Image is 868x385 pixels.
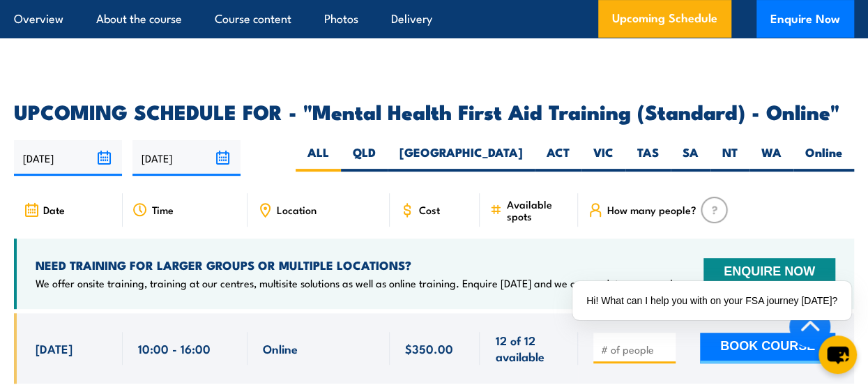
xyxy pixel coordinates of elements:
[749,144,793,172] label: WA
[388,144,535,172] label: [GEOGRAPHIC_DATA]
[700,333,835,363] button: BOOK COURSE
[507,198,568,222] span: Available spots
[36,257,680,273] h4: NEED TRAINING FOR LARGER GROUPS OR MULTIPLE LOCATIONS?
[419,204,440,216] span: Cost
[818,335,857,374] button: chat-button
[263,340,298,356] span: Online
[296,144,341,172] label: ALL
[572,281,851,320] div: Hi! What can I help you with on your FSA journey [DATE]?
[14,102,854,120] h2: UPCOMING SCHEDULE FOR - "Mental Health First Aid Training (Standard) - Online"
[132,140,241,176] input: To date
[152,204,174,216] span: Time
[405,340,453,356] span: $350.00
[43,204,65,216] span: Date
[703,258,835,289] button: ENQUIRE NOW
[277,204,317,216] span: Location
[535,144,581,172] label: ACT
[625,144,671,172] label: TAS
[793,144,854,172] label: Online
[710,144,749,172] label: NT
[36,340,73,356] span: [DATE]
[341,144,388,172] label: QLD
[581,144,625,172] label: VIC
[671,144,710,172] label: SA
[138,340,211,356] span: 10:00 - 16:00
[14,140,122,176] input: From date
[495,332,562,365] span: 12 of 12 available
[601,342,671,356] input: # of people
[36,276,680,290] p: We offer onsite training, training at our centres, multisite solutions as well as online training...
[607,204,696,216] span: How many people?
